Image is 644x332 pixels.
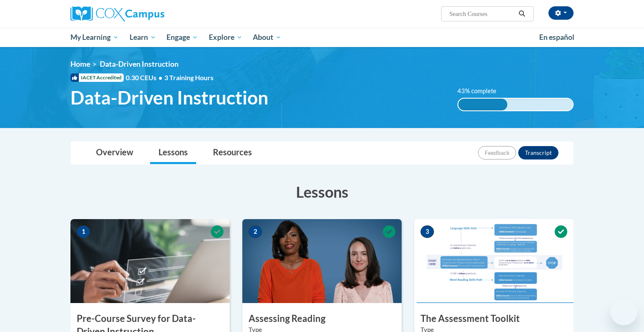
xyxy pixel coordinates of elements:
a: Lessons [150,142,196,164]
span: Explore [209,32,242,42]
span: My Learning [70,32,119,42]
a: My Learning [65,28,124,47]
a: About [248,28,287,47]
span: Learn [130,32,156,42]
span: 2 [249,225,262,238]
h3: Lessons [70,181,574,202]
img: Course Image [414,219,574,303]
button: Account Settings [548,6,574,20]
a: Home [70,60,90,68]
span: Data-Driven Instruction [100,60,179,68]
h3: Assessing Reading [242,312,402,325]
span: • [158,73,162,81]
span: En español [539,33,574,42]
input: Search Courses [449,9,516,19]
a: Cox Campus [70,6,230,21]
a: Learn [124,28,161,47]
span: 3 [421,225,434,238]
span: 1 [77,225,90,238]
img: Course Image [70,219,230,303]
span: 0.30 CEUs [126,73,164,82]
span: Engage [166,32,198,42]
a: En español [534,29,580,46]
div: 43% complete [458,99,508,110]
img: Course Image [242,219,402,303]
iframe: Button to launch messaging window [610,298,637,325]
h3: The Assessment Toolkit [414,312,574,325]
label: 43% complete [457,86,506,96]
div: Main menu [58,28,586,47]
a: Overview [88,142,142,164]
button: Feedback [478,146,516,159]
a: Explore [203,28,248,47]
a: Resources [205,142,260,164]
button: Search [516,9,528,19]
span: About [253,32,281,42]
img: Cox Campus [70,6,164,21]
button: Transcript [518,146,558,159]
span: IACET Accredited [70,73,124,82]
span: Data-Driven Instruction [70,86,268,109]
a: Engage [161,28,203,47]
span: 3 Training Hours [164,73,213,81]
